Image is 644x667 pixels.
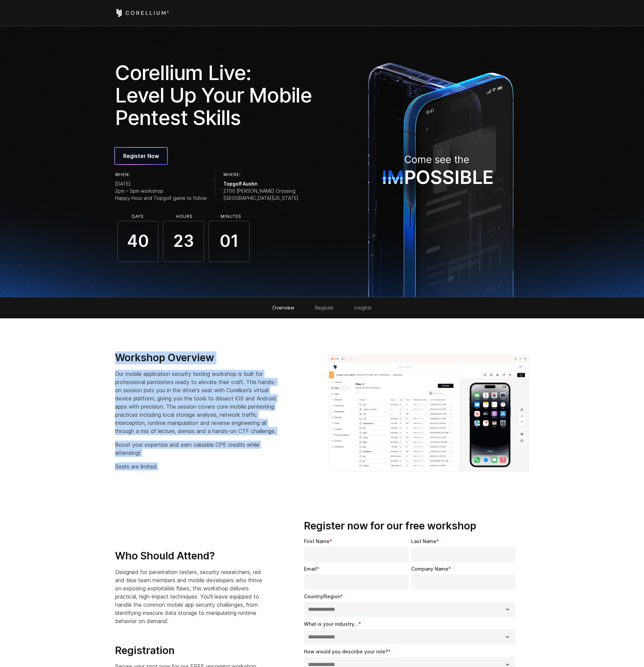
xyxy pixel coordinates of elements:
[115,644,263,657] h3: Registration
[117,214,158,219] li: Days
[163,221,204,262] span: 23
[115,370,281,435] p: Our mobile application security testing workshop is built for professional pentesters ready to el...
[304,621,358,627] span: What is your industry...
[210,214,251,219] li: Minutes
[115,180,207,187] span: [DATE]
[115,351,281,364] h3: Workshop Overview
[115,148,167,164] a: Register Now
[304,538,329,544] span: First Name
[115,568,263,625] p: Designed for penetration testers, security researchers, red and blue team members and mobile deve...
[115,462,281,471] p: Seats are limited.
[115,441,259,456] span: Boost your expertise and earn valuable CPE credits while attending!
[115,61,317,129] h1: Corellium Live: Level Up Your Mobile Pentest Skills
[304,593,340,599] span: Country/Region
[272,305,294,311] a: Overview
[411,538,436,544] span: Last Name
[365,59,517,297] img: ImpossibleDevice_1x
[354,305,372,311] a: Insights
[411,566,448,572] span: Company Name
[115,172,207,177] h6: When:
[115,187,207,202] span: 2pm – 5pm workshop Happy Hour and Topgolf game to follow
[164,214,205,219] li: Hours
[209,221,249,262] span: 01
[304,649,388,654] span: How would you describe your role?
[315,305,334,311] a: Register
[304,566,317,572] span: Email
[117,221,158,262] span: 40
[115,9,169,17] a: Corellium Home
[123,152,159,160] span: Register Now
[304,520,518,533] h3: Register now for our free workshop
[223,180,299,187] span: Topgolf Austin
[115,550,263,562] h3: Who Should Attend?
[223,172,299,177] h6: Where:
[223,187,299,202] span: 2700 [PERSON_NAME] Crossing [GEOGRAPHIC_DATA][US_STATE]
